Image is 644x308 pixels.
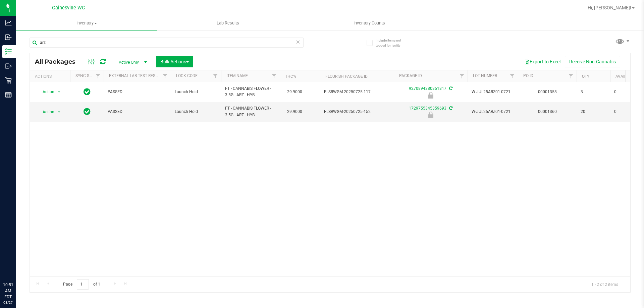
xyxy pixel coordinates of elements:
[77,279,89,290] input: 1
[225,85,276,98] span: FT - CANNABIS FLOWER - 3.5G - ARZ - HYB
[473,73,497,78] a: Lot Number
[156,56,193,67] button: Bulk Actions
[7,254,27,274] iframe: Resource center
[507,70,518,82] a: Filter
[16,20,157,26] span: Inventory
[523,73,533,78] a: PO ID
[538,89,557,94] a: 00001358
[376,38,409,48] span: Include items not tagged for facility
[5,63,12,69] inline-svg: Outbound
[16,16,157,30] a: Inventory
[325,74,368,79] a: Flourish Package ID
[588,5,631,10] span: Hi, [PERSON_NAME]!
[210,70,221,82] a: Filter
[35,58,82,65] span: All Packages
[581,89,606,95] span: 3
[284,107,306,117] span: 29.9000
[393,92,469,99] div: Launch Hold
[30,38,304,48] input: Search Package ID, Item Name, SKU, Lot or Part Number...
[3,300,13,305] p: 08/27
[296,38,300,46] span: Clear
[472,89,514,95] span: W-JUL25ARZ01-0721
[52,5,85,11] span: Gainesville WC
[175,89,217,95] span: Launch Hold
[55,87,63,97] span: select
[324,89,390,95] span: FLSRWGM-20250725-117
[324,109,390,115] span: FLSRWGM-20250725-152
[175,109,217,115] span: Launch Hold
[614,89,640,95] span: 0
[157,16,299,30] a: Lab Results
[582,74,589,79] a: Qty
[409,106,446,111] a: 1729755345359693
[614,109,640,115] span: 0
[109,73,162,78] a: External Lab Test Result
[448,86,452,91] span: Sync from Compliance System
[448,106,452,111] span: Sync from Compliance System
[399,73,422,78] a: Package ID
[5,48,12,55] inline-svg: Inventory
[20,253,28,261] iframe: Resource center unread badge
[344,20,394,26] span: Inventory Counts
[37,87,55,97] span: Action
[269,70,280,82] a: Filter
[208,20,248,26] span: Lab Results
[108,89,167,95] span: PASSED
[5,91,12,98] inline-svg: Reports
[35,74,67,79] div: Actions
[75,73,101,78] a: Sync Status
[581,109,606,115] span: 20
[55,107,63,117] span: select
[5,19,12,26] inline-svg: Analytics
[299,16,440,30] a: Inventory Counts
[285,74,296,79] a: THC%
[160,70,171,82] a: Filter
[93,70,104,82] a: Filter
[615,74,636,79] a: Available
[586,279,624,289] span: 1 - 2 of 2 items
[37,107,55,117] span: Action
[57,279,106,290] span: Page of 1
[226,73,248,78] a: Item Name
[393,112,469,118] div: Launch Hold
[457,70,468,82] a: Filter
[5,77,12,84] inline-svg: Retail
[176,73,198,78] a: Lock Code
[538,109,557,114] a: 00001360
[108,109,167,115] span: PASSED
[565,56,620,67] button: Receive Non-Cannabis
[520,56,565,67] button: Export to Excel
[409,86,446,91] a: 9270894380851817
[225,105,276,118] span: FT - CANNABIS FLOWER - 3.5G - ARZ - HYB
[472,109,514,115] span: W-JUL25ARZ01-0721
[84,107,91,116] span: In Sync
[5,34,12,41] inline-svg: Inbound
[284,87,306,97] span: 29.9000
[3,282,13,300] p: 10:51 AM EDT
[84,87,91,97] span: In Sync
[566,70,577,82] a: Filter
[160,59,189,64] span: Bulk Actions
